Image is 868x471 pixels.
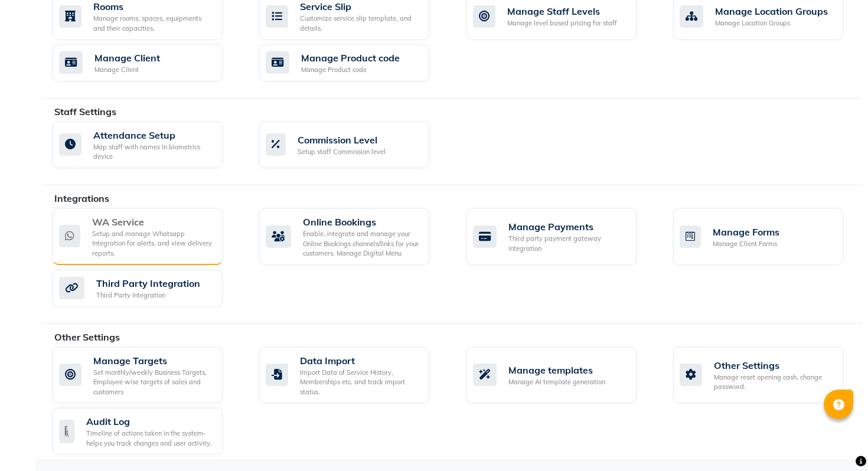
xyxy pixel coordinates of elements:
div: Manage rooms, spaces, equipments and their capacities. [93,14,213,33]
div: Manage AI template generation [508,377,605,387]
div: Manage Product code [301,65,400,75]
div: Manage Product code [301,51,400,65]
a: Commission LevelSetup staff Commission level [259,122,448,168]
div: Other Settings [714,358,834,372]
div: Third party payment gateway integration [508,234,627,253]
a: Manage templatesManage AI template generation [466,347,655,404]
div: Timeline of actions taken in the system- helps you track changes and user activity. [86,429,214,448]
div: Commission Level [298,133,386,147]
div: Data Import [300,354,420,368]
div: Customize service slip template, and details. [300,14,420,33]
div: Manage Payments [508,220,627,234]
div: Third Party Integration [96,290,200,300]
a: Other SettingsManage reset opening cash, change password. [673,347,862,404]
div: Third Party Integration [96,276,200,290]
div: Set monthly/weekly Business Targets, Employee wise targets of sales and customers [93,368,213,397]
a: Manage FormsManage Client Forms [673,208,862,266]
div: Manage Targets [93,354,213,368]
a: Manage Product codeManage Product code [259,44,448,81]
div: Manage level based pricing for staff [507,18,617,28]
div: Manage templates [508,363,605,377]
div: Manage reset opening cash, change password. [714,372,834,392]
div: Attendance Setup [93,128,213,142]
div: WA Service [92,215,213,229]
div: Import Data of Service History, Memberships etc. and track import status. [300,368,420,397]
div: Manage Forms [713,225,779,239]
a: Data ImportImport Data of Service History, Memberships etc. and track import status. [259,347,448,404]
a: WA ServiceSetup and manage Whatsapp Integration for alerts, and view delivery reports. [53,208,242,266]
div: Manage Staff Levels [507,4,617,18]
a: Manage PaymentsThird party payment gateway integration [466,208,655,266]
div: Audit Log [86,414,214,429]
img: check-list.png [59,420,74,443]
div: Online Bookings [303,215,420,229]
div: Manage Location Groups [715,4,828,18]
a: Third Party IntegrationThird Party Integration [53,270,242,307]
div: Manage Client [94,65,160,75]
div: Manage Client [94,51,160,65]
div: Map staff with names in biometrics device [93,142,213,162]
div: Enable, integrate and manage your Online Bookings channels/links for your customers. Manage Digit... [303,229,420,259]
div: Manage Location Groups [715,18,828,28]
div: Manage Client Forms [713,239,779,249]
a: Manage ClientManage Client [53,44,242,81]
a: Manage TargetsSet monthly/weekly Business Targets, Employee wise targets of sales and customers [53,347,242,404]
a: Audit LogTimeline of actions taken in the system- helps you track changes and user activity. [53,408,242,454]
div: Setup and manage Whatsapp Integration for alerts, and view delivery reports. [92,229,213,259]
a: Attendance SetupMap staff with names in biometrics device [53,122,242,168]
a: Online BookingsEnable, integrate and manage your Online Bookings channels/links for your customer... [259,208,448,266]
div: Setup staff Commission level [298,147,386,157]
